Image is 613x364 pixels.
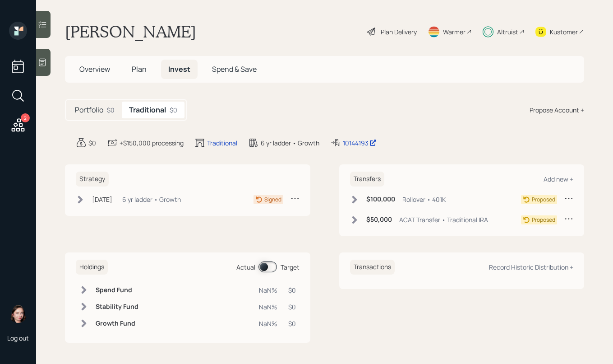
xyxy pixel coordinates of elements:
div: Proposed [532,216,555,224]
div: Target [281,262,300,272]
div: Plan Delivery [381,27,417,37]
h5: Portfolio [75,106,103,114]
span: Spend & Save [212,64,257,74]
h6: Transactions [350,260,395,275]
div: Traditional [207,138,237,148]
div: Altruist [497,27,518,37]
div: $0 [288,319,296,328]
div: +$150,000 processing [120,138,184,148]
h6: $100,000 [366,196,395,203]
div: Log out [7,334,29,342]
h5: Traditional [129,106,166,114]
div: $0 [88,138,96,148]
h6: Strategy [76,172,109,187]
div: 2 [21,113,30,122]
div: Kustomer [550,27,578,37]
h6: Spend Fund [96,286,138,294]
div: $0 [170,105,177,115]
div: 6 yr ladder • Growth [122,195,181,204]
h6: Holdings [76,260,108,275]
div: NaN% [259,285,277,295]
span: Overview [79,64,110,74]
h6: Growth Fund [96,320,138,327]
div: ACAT Transfer • Traditional IRA [399,215,488,224]
div: Warmer [443,27,466,37]
span: Plan [132,64,147,74]
div: $0 [288,285,296,295]
img: aleksandra-headshot.png [9,305,27,323]
h6: Transfers [350,172,384,187]
div: Record Historic Distribution + [489,263,573,271]
div: Actual [236,262,255,272]
div: 6 yr ladder • Growth [261,138,319,148]
span: Invest [168,64,190,74]
h1: [PERSON_NAME] [65,22,196,42]
div: Proposed [532,196,555,204]
div: [DATE] [92,195,112,204]
h6: $50,000 [366,216,392,224]
div: Propose Account + [530,105,584,115]
div: NaN% [259,302,277,312]
div: $0 [288,302,296,312]
div: Add new + [544,175,573,183]
div: $0 [107,105,115,115]
div: Rollover • 401K [402,195,446,204]
div: Signed [264,196,281,204]
div: 10144193 [343,138,377,148]
div: NaN% [259,319,277,328]
h6: Stability Fund [96,303,138,311]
